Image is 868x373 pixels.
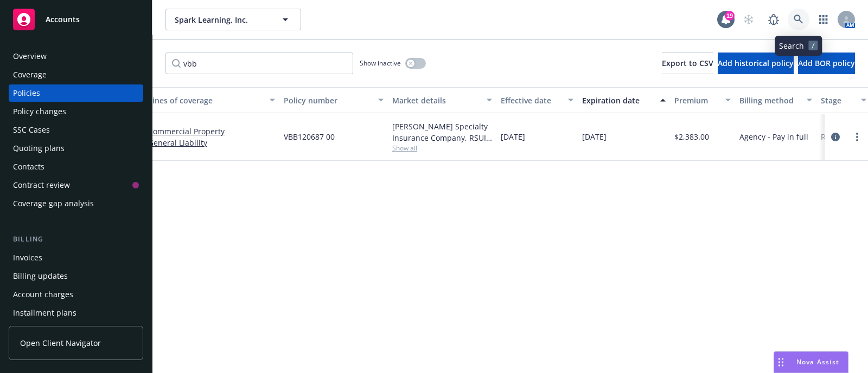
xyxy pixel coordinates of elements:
div: Contract review [13,176,70,194]
div: Billing updates [13,267,68,285]
button: Premium [670,87,735,113]
button: Lines of coverage [144,87,279,113]
div: Installment plans [13,304,76,322]
a: Accounts [9,4,143,35]
span: [DATE] [582,131,607,142]
div: Invoices [13,249,42,266]
a: Coverage gap analysis [9,195,143,212]
div: Expiration date [582,95,654,106]
a: Policies [9,84,143,102]
a: Contacts [9,158,143,175]
a: Search [788,9,809,30]
a: more [851,130,864,143]
a: Contract review [9,176,143,194]
a: Start snowing [738,9,759,30]
button: Market details [388,87,496,113]
a: Policy changes [9,103,143,120]
div: Policy number [284,95,372,106]
a: General Liability [148,137,275,148]
button: Billing method [735,87,816,113]
a: Billing updates [9,267,143,285]
div: Overview [13,48,47,65]
button: Policy number [279,87,388,113]
button: Add BOR policy [798,53,855,74]
div: Stage [821,95,854,106]
div: Drag to move [774,352,788,372]
div: 19 [725,11,735,21]
div: Billing method [739,95,800,106]
span: Open Client Navigator [20,337,101,349]
div: Market details [392,95,480,106]
a: Overview [9,48,143,65]
button: Spark Learning, Inc. [165,9,301,30]
div: Policies [13,84,40,102]
a: circleInformation [829,130,842,143]
span: Add historical policy [718,58,794,68]
div: Quoting plans [13,140,65,157]
span: Accounts [46,15,80,24]
span: Show inactive [360,58,401,68]
span: Spark Learning, Inc. [175,14,269,25]
div: Coverage gap analysis [13,195,94,212]
a: Commercial Property [148,126,275,137]
a: Installment plans [9,304,143,322]
div: Account charges [13,286,73,303]
span: Show all [392,143,492,153]
div: [PERSON_NAME] Specialty Insurance Company, RSUI Group, RT Specialty Insurance Services, LLC (RSG ... [392,121,492,143]
span: [DATE] [501,131,525,142]
div: Policy changes [13,103,66,120]
span: VBB120687 00 [284,131,335,142]
span: Export to CSV [662,58,713,68]
span: $2,383.00 [674,131,709,142]
span: Add BOR policy [798,58,855,68]
div: Contacts [13,158,44,175]
a: Quoting plans [9,140,143,157]
span: Nova Assist [796,357,839,367]
div: Effective date [501,95,561,106]
button: Add historical policy [718,53,794,74]
a: Account charges [9,286,143,303]
input: Filter by keyword... [165,53,353,74]
button: Expiration date [578,87,670,113]
div: Coverage [13,66,47,83]
div: Premium [674,95,719,106]
span: Agency - Pay in full [739,131,808,142]
button: Effective date [496,87,578,113]
a: Coverage [9,66,143,83]
button: Nova Assist [774,351,848,373]
div: Lines of coverage [148,95,263,106]
div: Billing [9,234,143,245]
a: Switch app [813,9,834,30]
button: Export to CSV [662,53,713,74]
a: Report a Bug [763,9,784,30]
a: SSC Cases [9,121,143,139]
div: SSC Cases [13,121,50,139]
a: Invoices [9,249,143,266]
